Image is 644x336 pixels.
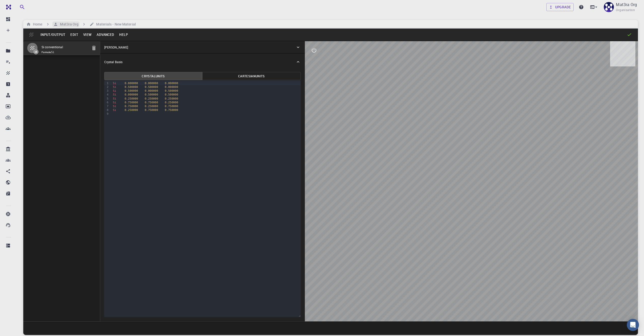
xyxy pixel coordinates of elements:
a: Upgrade [546,3,574,11]
div: 8 [104,108,109,112]
span: 0.500000 [165,93,178,96]
span: 0.000000 [165,85,178,89]
span: Si [113,85,116,89]
button: Input/Output [38,31,68,39]
p: Projects [15,48,15,54]
button: View [81,31,94,39]
span: 0.500000 [125,85,138,89]
button: Help [117,31,130,39]
div: 6 [104,101,109,104]
div: 1 [104,81,109,85]
p: Contact Support [15,222,15,228]
p: Properties [15,81,15,87]
span: 0.500000 [145,85,158,89]
nav: breadcrumb [25,21,137,27]
span: 0.250000 [125,108,138,112]
button: CartesianUnits [202,72,301,80]
span: 0.000000 [165,82,178,85]
span: 0.000000 [145,89,158,92]
div: 2 [104,85,109,89]
span: Si [113,93,116,96]
span: Si [113,105,116,108]
span: 0.750000 [145,108,158,112]
span: 0.750000 [165,105,178,108]
p: Materials [15,70,15,76]
span: 0.750000 [145,101,158,104]
code: Si [51,51,54,54]
span: Formula: [41,50,88,54]
p: Crystal Basis [104,60,122,64]
span: 0.750000 [165,108,178,112]
p: Shared with me [15,168,15,174]
button: Edit [68,31,81,39]
div: 4 [104,93,109,97]
div: 5 [104,97,109,101]
p: Accounts [15,157,15,163]
span: Si [113,101,116,104]
span: 0.250000 [165,101,178,104]
img: logo [4,5,11,10]
h6: Home [31,21,42,27]
span: 0.250000 [145,97,158,100]
p: Workflows [15,92,15,98]
p: Shared externally [15,190,15,197]
span: 0.750000 [125,101,138,104]
span: 0.000000 [145,82,158,85]
div: Open Intercom Messenger [627,319,639,331]
p: External Uploads [15,114,15,121]
span: Si [113,89,116,92]
div: [PERSON_NAME] [100,41,305,53]
h6: Mat3ra Org [58,21,78,27]
p: Documentation [15,211,15,217]
span: 0.750000 [125,105,138,108]
img: Mat3ra Org [604,2,614,12]
span: Si [113,108,116,112]
p: Jobs [15,59,15,65]
button: Advanced [94,31,117,39]
h6: Materials - New Material [94,21,136,27]
span: 0.250000 [165,97,178,100]
div: Crystal Basis [100,54,305,70]
span: 0.500000 [165,89,178,92]
p: Mat3ra Org [616,2,637,8]
span: 0.500000 [145,93,158,96]
span: 0.000000 [125,82,138,85]
p: Shared publicly [15,179,15,185]
span: Si [113,82,116,85]
span: Si [113,97,116,100]
span: 0.250000 [145,105,158,108]
p: Dropbox [15,103,15,109]
p: Dashboard [15,16,15,22]
span: 0.500000 [125,89,138,92]
span: Organisation [616,8,635,13]
p: Teams [15,126,15,132]
p: Compute load: Low [15,243,15,249]
div: 7 [104,104,109,108]
span: Support [11,4,29,8]
p: [PERSON_NAME] [104,45,128,50]
div: 9 [104,112,109,116]
span: 0.000000 [125,93,138,96]
span: 0.250000 [125,97,138,100]
button: CrystalUnits [104,72,203,80]
div: 3 [104,89,109,93]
